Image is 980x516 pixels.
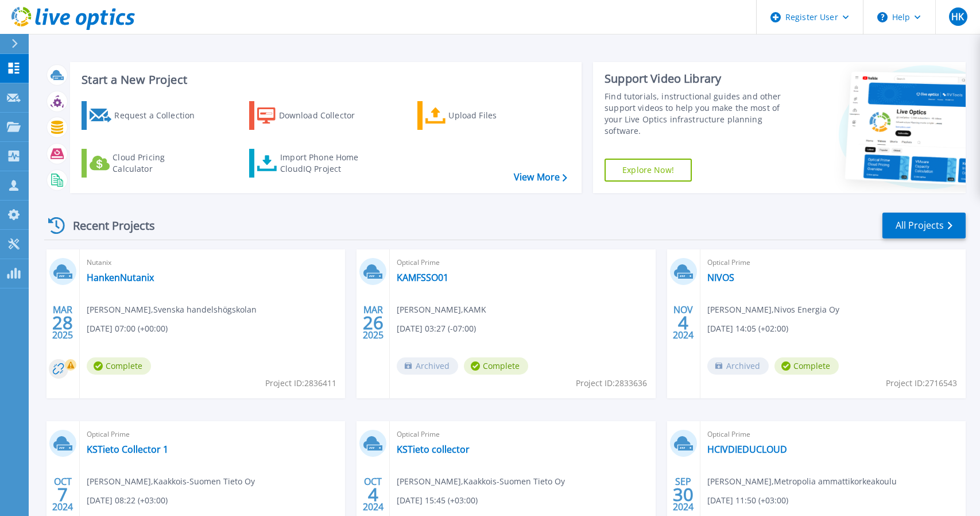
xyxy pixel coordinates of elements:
[362,473,384,515] div: OCT 2024
[52,473,73,515] div: OCT 2024
[397,444,470,455] a: KSTieto collector
[707,272,734,283] a: NIVOS
[417,101,545,130] a: Upload Files
[114,104,206,127] div: Request a Collection
[397,303,486,316] span: [PERSON_NAME] , KAMK
[774,357,839,375] span: Complete
[882,213,966,238] a: All Projects
[605,91,793,137] div: Find tutorials, instructional guides and other support videos to help you make the most of your L...
[707,494,788,507] span: [DATE] 11:50 (+03:00)
[82,149,210,178] a: Cloud Pricing Calculator
[397,475,565,488] span: [PERSON_NAME] , Kaakkois-Suomen Tieto Oy
[707,256,959,269] span: Optical Prime
[82,74,567,86] h3: Start a New Project
[397,494,478,507] span: [DATE] 15:45 (+03:00)
[87,357,151,375] span: Complete
[673,490,694,499] span: 30
[707,444,787,455] a: HCIVDIEDUCLOUD
[87,256,338,269] span: Nutanix
[363,318,384,328] span: 26
[87,494,168,507] span: [DATE] 08:22 (+03:00)
[249,101,377,130] a: Download Collector
[52,302,73,344] div: MAR 2025
[605,71,793,86] div: Support Video Library
[707,357,769,375] span: Archived
[57,490,68,499] span: 7
[87,322,168,335] span: [DATE] 07:00 (+00:00)
[113,152,204,175] div: Cloud Pricing Calculator
[397,428,648,441] span: Optical Prime
[279,104,371,127] div: Download Collector
[951,12,964,21] span: HK
[576,377,647,390] span: Project ID: 2833636
[397,322,476,335] span: [DATE] 03:27 (-07:00)
[82,101,210,130] a: Request a Collection
[87,272,154,283] a: HankenNutanix
[44,211,171,240] div: Recent Projects
[707,475,897,488] span: [PERSON_NAME] , Metropolia ammattikorkeakoulu
[678,318,688,328] span: 4
[368,490,378,499] span: 4
[397,256,648,269] span: Optical Prime
[514,172,567,183] a: View More
[707,303,839,316] span: [PERSON_NAME] , Nivos Energia Oy
[280,152,370,175] div: Import Phone Home CloudIQ Project
[52,318,73,328] span: 28
[448,104,540,127] div: Upload Files
[886,377,957,390] span: Project ID: 2716543
[87,428,338,441] span: Optical Prime
[464,357,528,375] span: Complete
[87,444,168,455] a: KSTieto Collector 1
[707,322,788,335] span: [DATE] 14:05 (+02:00)
[672,302,694,344] div: NOV 2024
[707,428,959,441] span: Optical Prime
[605,159,692,182] a: Explore Now!
[265,377,336,390] span: Project ID: 2836411
[397,357,458,375] span: Archived
[362,302,384,344] div: MAR 2025
[87,303,257,316] span: [PERSON_NAME] , Svenska handelshögskolan
[672,473,694,515] div: SEP 2024
[397,272,448,283] a: KAMFSSO01
[87,475,255,488] span: [PERSON_NAME] , Kaakkois-Suomen Tieto Oy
